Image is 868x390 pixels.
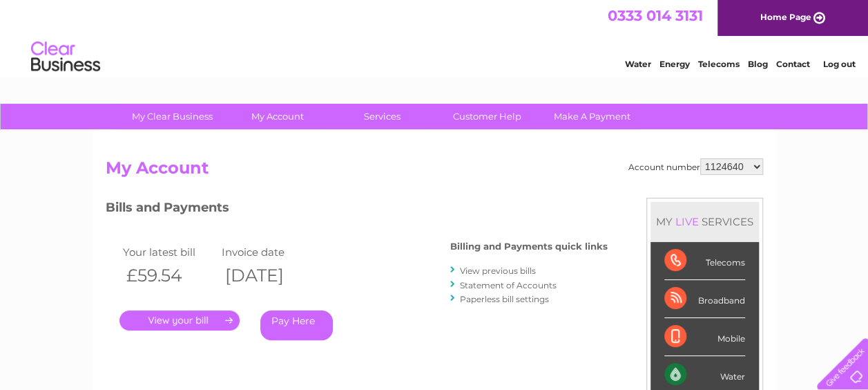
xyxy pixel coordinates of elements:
div: MY SERVICES [650,202,759,241]
h3: Bills and Payments [106,198,608,222]
a: Make A Payment [535,104,649,129]
a: Log out [822,59,855,69]
td: Your latest bill [119,243,219,261]
a: Contact [776,59,810,69]
div: Broadband [664,280,745,318]
a: My Account [220,104,334,129]
h4: Billing and Payments quick links [450,241,608,252]
a: My Clear Business [115,104,229,129]
a: Paperless bill settings [460,294,549,304]
a: Pay Here [260,310,333,340]
img: logo.png [30,36,101,78]
a: Energy [659,59,690,69]
a: Statement of Accounts [460,280,557,290]
div: Mobile [664,318,745,356]
a: Services [325,104,439,129]
a: Water [625,59,651,69]
a: Telecoms [698,59,740,69]
div: Telecoms [664,242,745,280]
a: 0333 014 3131 [608,7,703,24]
a: . [119,310,240,331]
div: Clear Business is a trading name of Verastar Limited (registered in [GEOGRAPHIC_DATA] No. 3667643... [108,8,761,67]
th: £59.54 [119,261,219,290]
a: View previous bills [460,266,536,276]
td: Invoice date [218,243,318,261]
a: Customer Help [430,104,544,129]
th: [DATE] [218,261,318,290]
h2: My Account [106,158,763,185]
a: Blog [748,59,768,69]
div: Account number [628,158,763,175]
div: LIVE [673,215,702,228]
